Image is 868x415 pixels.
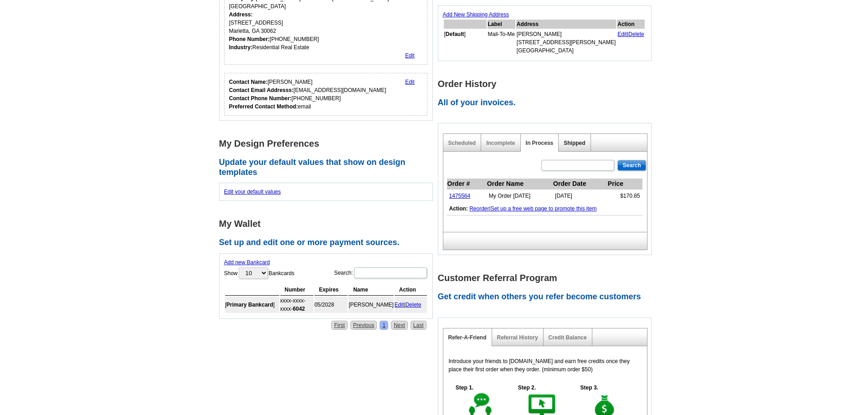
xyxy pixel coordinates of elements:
[617,160,646,171] input: Search
[331,321,347,330] a: First
[219,219,438,229] h1: My Wallet
[617,20,645,29] th: Action
[395,284,427,296] th: Action
[229,36,270,42] strong: Phone Number:
[488,30,515,55] td: Mail-To-Me
[395,297,427,313] td: |
[229,11,253,18] strong: Address:
[447,202,642,215] td: |
[280,284,313,296] th: Number
[314,284,348,296] th: Expires
[224,266,295,280] label: Show Bankcards
[349,284,394,296] th: Name
[229,44,252,51] strong: Industry:
[497,334,538,341] a: Referral History
[513,384,540,392] h5: Step 2.
[516,30,616,55] td: [PERSON_NAME] [STREET_ADDRESS][PERSON_NAME] [GEOGRAPHIC_DATA]
[280,297,313,313] td: xxxx-xxxx-xxxx-
[449,205,468,212] b: Action:
[438,292,657,302] h2: Get credit when others you refer become customers
[225,297,279,313] td: [ ]
[229,95,292,102] strong: Contact Phone Number:
[224,189,281,195] a: Edit your default values
[516,20,616,29] th: Address
[391,321,408,330] a: Next
[607,190,642,203] td: $170.85
[229,79,268,85] strong: Contact Name:
[314,297,348,313] td: 05/2028
[411,321,426,330] a: Last
[448,140,476,146] a: Scheduled
[229,87,294,93] strong: Contact Email Addresss:
[486,140,515,146] a: Incomplete
[549,334,587,341] a: Credit Balance
[487,179,553,190] th: Order Name
[405,52,415,59] a: Edit
[406,302,421,308] a: Delete
[444,30,487,55] td: [ ]
[438,79,657,89] h1: Order History
[438,273,657,283] h1: Customer Referral Program
[239,267,268,279] select: ShowBankcards
[219,158,438,177] h2: Update your default values that show on design templates
[224,73,428,116] div: Who should we contact regarding order issues?
[224,259,270,266] a: Add new Bankcard
[617,31,627,37] a: Edit
[405,79,415,85] a: Edit
[491,205,597,212] a: Set up a free web page to promote this item
[451,384,478,392] h5: Step 1.
[334,266,427,279] label: Search:
[380,321,388,330] a: 1
[564,140,585,146] a: Shipped
[229,78,386,111] div: [PERSON_NAME] [EMAIL_ADDRESS][DOMAIN_NAME] [PHONE_NUMBER] email
[354,267,427,278] input: Search:
[553,190,607,203] td: [DATE]
[686,203,868,415] iframe: LiveChat chat widget
[219,238,438,248] h2: Set up and edit one or more payment sources.
[487,190,553,203] td: My Order [DATE]
[447,179,487,190] th: Order #
[488,20,515,29] th: Label
[226,302,273,308] b: Primary Bankcard
[349,297,394,313] td: [PERSON_NAME]
[395,302,404,308] a: Edit
[575,384,603,392] h5: Step 3.
[229,103,298,110] strong: Preferred Contact Method:
[293,306,305,312] strong: 6042
[448,334,487,341] a: Refer-A-Friend
[449,357,642,374] p: Introduce your friends to [DOMAIN_NAME] and earn free credits once they place their first order w...
[446,31,464,37] b: Default
[350,321,377,330] a: Previous
[526,140,554,146] a: In Process
[607,179,642,190] th: Price
[443,11,509,18] a: Add New Shipping Address
[449,193,471,199] a: 1475564
[617,30,645,55] td: |
[438,98,657,108] h2: All of your invoices.
[219,139,438,149] h1: My Design Preferences
[553,179,607,190] th: Order Date
[469,205,489,212] a: Reorder
[628,31,644,37] a: Delete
